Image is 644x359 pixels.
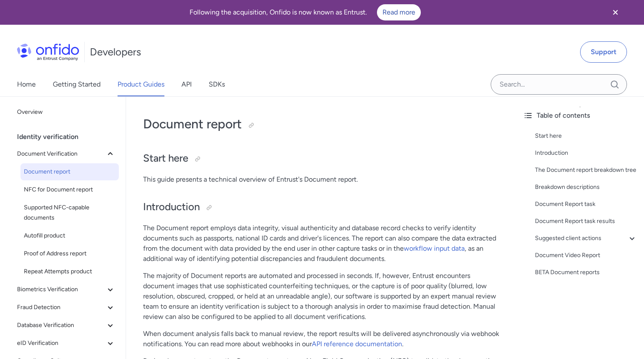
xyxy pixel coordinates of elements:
h1: Document report [143,116,499,133]
p: The Document report employs data integrity, visual authenticity and database record checks to ver... [143,223,499,264]
a: Repeat Attempts product [20,263,119,280]
span: Fraud Detection [17,302,105,313]
a: Read more [377,4,421,20]
a: BETA Document reports [535,267,637,278]
a: workflow input data [404,244,465,252]
span: NFC for Document report [24,185,115,195]
a: Product Guides [118,72,164,96]
a: The Document report breakdown tree [535,165,637,175]
a: Document Report task [535,199,637,209]
a: Document Video Report [535,250,637,261]
a: Autofill product [20,227,119,244]
span: Document report [24,167,115,177]
a: SDKs [209,72,225,96]
a: Getting Started [53,72,101,96]
a: Breakdown descriptions [535,182,637,192]
button: eID Verification [14,335,119,352]
input: Onfido search input field [491,74,627,95]
p: The majority of Document reports are automated and processed in seconds. If, however, Entrust enc... [143,271,499,322]
a: Suggested client actions [535,233,637,243]
a: Document Report task results [535,216,637,226]
img: Onfido Logo [17,43,79,61]
span: Document Verification [17,149,105,159]
span: Database Verification [17,320,105,330]
button: Close banner [600,2,631,23]
div: Table of contents [523,110,637,121]
button: Document Verification [14,145,119,162]
button: Database Verification [14,317,119,334]
p: When document analysis falls back to manual review, the report results will be delivered asynchro... [143,329,499,349]
a: Supported NFC-capable documents [20,199,119,226]
h1: Developers [90,45,141,59]
a: NFC for Document report [20,181,119,198]
a: Overview [14,104,119,121]
a: Start here [535,131,637,141]
a: API [181,72,192,96]
span: Overview [17,107,115,117]
h2: Start here [143,151,499,166]
a: Home [17,72,36,96]
p: This guide presents a technical overview of Entrust's Document report. [143,174,499,185]
div: Identity verification [17,128,122,145]
h2: Introduction [143,200,499,214]
a: Support [580,41,627,63]
span: Proof of Address report [24,249,115,259]
a: Document report [20,163,119,180]
span: eID Verification [17,338,105,348]
span: Supported NFC-capable documents [24,203,115,223]
span: Biometrics Verification [17,284,105,295]
span: Repeat Attempts product [24,266,115,277]
div: Following the acquisition, Onfido is now known as Entrust. [10,4,600,20]
button: Fraud Detection [14,299,119,316]
svg: Close banner [610,7,621,17]
a: Introduction [535,148,637,158]
span: Autofill product [24,231,115,241]
button: Biometrics Verification [14,281,119,298]
a: API reference documentation [312,340,402,348]
a: Proof of Address report [20,245,119,262]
